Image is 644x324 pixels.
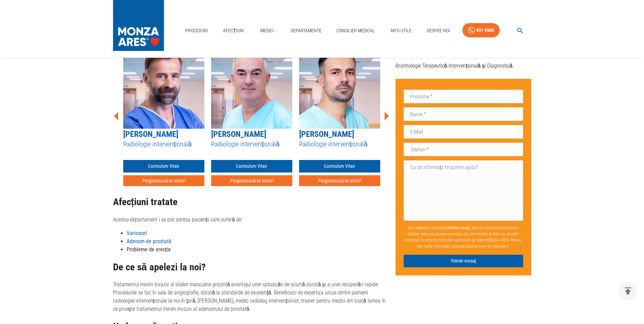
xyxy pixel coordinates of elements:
p: Prin apăsarea butonului , sunt de acord cu prelucrarea datelor mele cu caracter personal (ce pot ... [404,222,523,252]
a: Departamente [288,24,324,38]
h5: Radiologie intervențională [211,140,292,149]
a: Varicocel [127,230,147,236]
h2: Afecțiuni tratate [113,197,390,208]
p: Acestui departament i se pot adresa pacienții care suferă de: [113,216,390,224]
a: Adenom de prostată [127,238,171,245]
button: Programează-te acum! [211,175,292,186]
a: Medici [256,24,278,38]
a: [PERSON_NAME] [123,129,178,139]
strong: Probleme de erecție [127,246,171,253]
a: Afecțiuni [220,24,247,38]
button: Programează-te acum! [123,175,204,186]
a: [PERSON_NAME] [211,129,266,139]
img: Dr. Razvan Stanciulescu [299,44,380,129]
h5: Radiologie intervențională [123,140,204,149]
a: 031 9300 [462,23,500,38]
button: Programează-te acum! [299,175,380,186]
a: Bronhologie Terapeutică Intervențională și Diagnostică [395,62,513,69]
button: Trimite mesaj [404,255,523,267]
p: Tratamentul minim invaziv al bolilor masculine prezintă avantajul unei spitalizări de scurtă dura... [113,281,390,313]
img: Dr. Rareș Nechifor [123,44,204,129]
div: 031 9300 [476,26,494,35]
h2: De ce să apelezi la noi? [113,262,390,273]
b: Trimite mesaj [447,226,470,230]
a: Consilier Medical [334,24,378,38]
a: Curriculum Vitae [299,160,380,173]
button: delete [619,282,637,300]
a: Proceduri [183,24,210,38]
a: Info Utile [388,24,414,38]
h5: Radiologie intervențională [299,140,380,149]
a: [PERSON_NAME] [299,129,354,139]
a: Curriculum Vitae [211,160,292,173]
a: Despre Noi [424,24,453,38]
a: Curriculum Vitae [123,160,204,173]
